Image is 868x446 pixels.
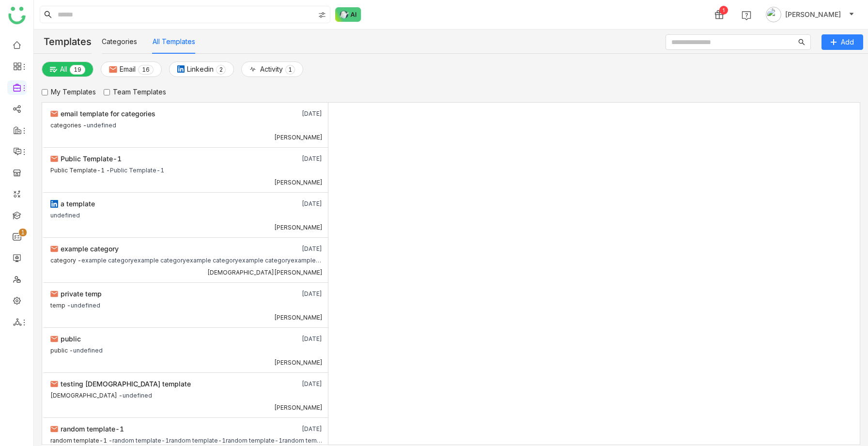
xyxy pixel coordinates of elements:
[77,65,81,75] p: 9
[153,36,195,47] button: All Templates
[50,335,58,343] img: email.svg
[101,62,162,77] button: Email
[60,64,67,75] span: All
[50,200,58,208] img: linkedin.svg
[61,200,95,208] span: a template
[50,209,80,219] div: undefined
[177,65,185,73] img: linkedin.svg
[61,109,155,118] span: email template for categories
[112,434,323,445] div: random template-1random template-1random template-1random template-1random template-1random templ...
[274,404,323,412] div: [PERSON_NAME]
[104,87,166,97] label: Team Templates
[74,65,77,75] p: 1
[50,290,58,298] img: email.svg
[61,335,81,343] span: public
[268,244,322,254] div: [DATE]
[50,155,58,163] img: email.svg
[274,359,323,367] div: [PERSON_NAME]
[50,344,73,354] div: public -
[87,119,116,129] div: undefined
[268,379,322,389] div: [DATE]
[268,199,322,209] div: [DATE]
[821,34,863,50] button: Add
[719,6,728,15] div: 1
[146,65,150,75] p: 6
[19,229,27,236] nz-badge-sup: 1
[70,65,85,75] nz-badge-sup: 19
[785,9,841,20] span: [PERSON_NAME]
[81,254,323,264] div: example categoryexample categoryexample categoryexample categoryexample categoryexample categorye...
[50,110,58,118] img: email.svg
[207,269,323,277] div: [DEMOGRAPHIC_DATA][PERSON_NAME]
[260,64,283,75] span: Activity
[50,254,81,264] div: category -
[766,7,781,22] img: avatar
[241,62,303,77] button: Activity
[104,89,110,95] input: Team Templates
[42,62,93,77] button: All
[61,245,119,253] span: example category
[142,65,146,75] p: 1
[50,380,58,388] img: email.svg
[61,290,102,298] span: private temp
[50,164,110,174] div: Public Template-1 -
[123,389,152,400] div: undefined
[742,11,751,20] img: help.svg
[216,65,226,75] nz-badge-sup: 2
[50,299,71,309] div: temp -
[335,7,361,22] img: ask-buddy-normal.svg
[219,65,223,75] p: 2
[274,224,323,231] div: [PERSON_NAME]
[73,344,103,354] div: undefined
[288,65,292,75] p: 1
[34,30,92,54] div: Templates
[50,434,112,445] div: random template-1 -
[50,119,87,129] div: categories -
[268,154,322,164] div: [DATE]
[187,64,214,75] span: Linkedin
[50,389,123,400] div: [DEMOGRAPHIC_DATA] -
[42,89,48,95] input: My Templates
[61,154,122,163] span: Public Template-1
[841,37,854,47] span: Add
[138,65,154,75] nz-badge-sup: 16
[268,108,322,119] div: [DATE]
[120,64,136,75] span: Email
[268,334,322,344] div: [DATE]
[50,245,58,253] img: email.svg
[274,134,323,141] div: [PERSON_NAME]
[318,11,326,19] img: search-type.svg
[42,87,96,97] label: My Templates
[764,7,856,22] button: [PERSON_NAME]
[61,425,124,433] span: random template-1
[268,424,322,434] div: [DATE]
[71,299,100,309] div: undefined
[50,66,58,74] img: plainalloptions.svg
[110,164,164,174] div: Public Template-1
[274,179,323,186] div: [PERSON_NAME]
[50,425,58,433] img: email.svg
[61,380,191,388] span: testing [DEMOGRAPHIC_DATA] template
[8,7,26,24] img: logo
[274,314,323,322] div: [PERSON_NAME]
[285,65,295,75] nz-badge-sup: 1
[169,62,234,77] button: Linkedin
[21,228,25,237] p: 1
[109,65,117,74] img: email.svg
[268,289,322,299] div: [DATE]
[102,36,137,47] button: Categories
